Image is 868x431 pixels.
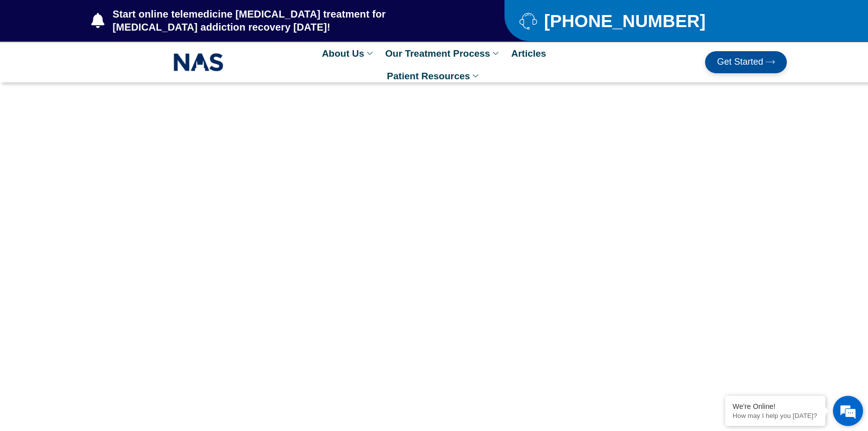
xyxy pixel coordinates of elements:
[733,412,818,419] p: How may I help you today?
[733,402,818,410] div: We're Online!
[173,51,224,74] img: NAS_email_signature-removebg-preview.png
[380,42,506,65] a: Our Treatment Process
[91,8,464,34] a: Start online telemedicine [MEDICAL_DATA] treatment for [MEDICAL_DATA] addiction recovery [DATE]!
[519,12,762,30] a: [PHONE_NUMBER]
[506,42,551,65] a: Articles
[542,15,706,27] span: [PHONE_NUMBER]
[110,8,465,34] span: Start online telemedicine [MEDICAL_DATA] treatment for [MEDICAL_DATA] addiction recovery [DATE]!
[317,42,380,65] a: About Us
[717,57,763,67] span: Get Started
[382,65,486,87] a: Patient Resources
[705,51,787,73] a: Get Started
